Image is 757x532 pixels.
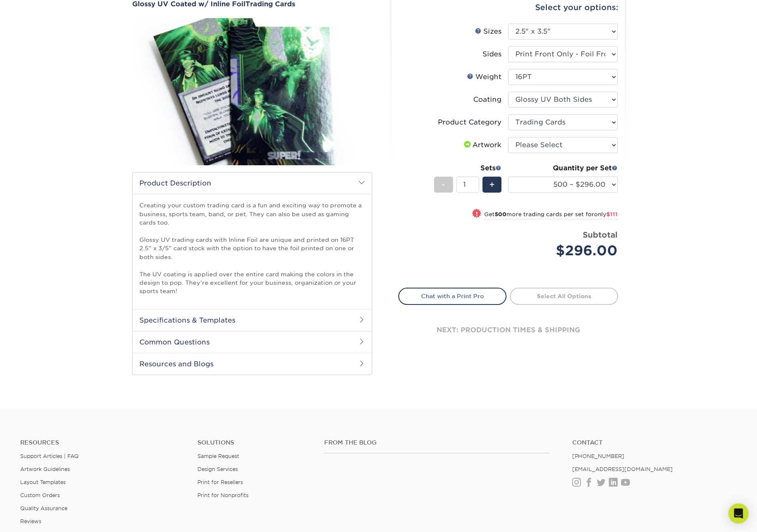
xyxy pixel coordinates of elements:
[20,518,41,524] a: Reviews
[20,479,66,485] a: Layout Templates
[462,140,501,150] div: Artwork
[438,117,501,127] div: Product Category
[467,72,501,82] div: Weight
[572,439,737,446] a: Contact
[514,241,618,261] div: $296.00
[20,505,67,511] a: Quality Assurance
[434,163,501,173] div: Sets
[495,211,506,217] strong: 500
[594,211,618,217] span: only
[572,453,624,459] a: [PHONE_NUMBER]
[508,163,618,173] div: Quantity per Set
[489,178,495,191] span: +
[20,492,60,498] a: Custom Orders
[482,49,501,59] div: Sides
[398,288,506,304] a: Chat with a Print Pro
[132,9,372,175] img: Glossy UV Coated w/ Inline Foil 01
[475,26,501,37] div: Sizes
[572,466,673,472] a: [EMAIL_ADDRESS][DOMAIN_NAME]
[324,439,549,446] h4: From the Blog
[197,466,238,472] a: Design Services
[583,230,618,239] strong: Subtotal
[197,453,239,459] a: Sample Request
[20,453,79,459] a: Support Articles | FAQ
[139,201,365,295] p: Creating your custom trading card is a fun and exciting way to promote a business, sports team, b...
[197,439,312,446] h4: Solutions
[20,439,185,446] h4: Resources
[133,331,372,353] h2: Common Questions
[476,209,478,218] span: !
[728,503,749,524] div: Open Intercom Messenger
[484,211,618,220] small: Get more trading cards per set for
[197,492,248,498] a: Print for Nonprofits
[473,95,501,105] div: Coating
[197,479,243,485] a: Print for Resellers
[398,305,618,355] div: next: production times & shipping
[133,353,372,375] h2: Resources and Blogs
[133,309,372,331] h2: Specifications & Templates
[20,466,70,472] a: Artwork Guidelines
[442,178,445,191] span: -
[133,172,372,194] h2: Product Description
[510,288,618,304] a: Select All Options
[606,211,618,217] span: $111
